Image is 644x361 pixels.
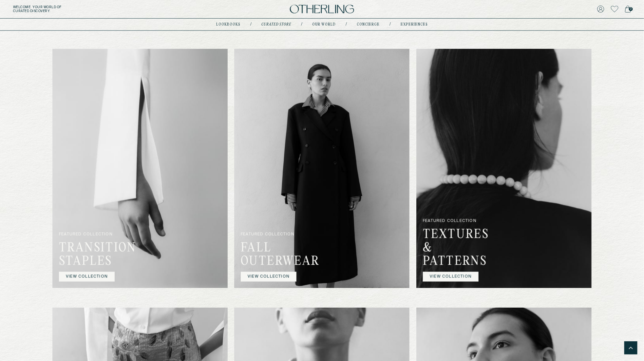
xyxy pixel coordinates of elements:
p: FEATURED COLLECTION [241,233,315,242]
div: / [301,22,302,27]
a: lookbooks [216,23,240,26]
p: FEATURED COLLECTION [423,219,498,229]
h5: Welcome . Your world of curated discovery. [13,5,199,13]
a: VIEW COLLECTION [59,272,115,282]
img: common shop [52,49,228,288]
p: FEATURED COLLECTION [59,233,134,242]
a: Our world [312,23,336,26]
a: VIEW COLLECTION [241,272,296,282]
a: experiences [401,23,428,26]
span: 0 [629,7,633,11]
img: logo [290,5,354,14]
div: / [346,22,347,27]
a: VIEW COLLECTION [423,272,479,282]
h2: FALL OUTERWEAR [241,242,315,272]
img: common shop [416,49,592,288]
div: / [250,22,252,27]
a: Curated store [261,23,291,26]
a: concierge [357,23,380,26]
div: / [389,22,391,27]
img: common shop [234,49,409,288]
h2: TEXTURES & PATTERNS [423,229,498,272]
a: 0 [625,5,631,14]
h2: TRANSITION STAPLES [59,242,134,272]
